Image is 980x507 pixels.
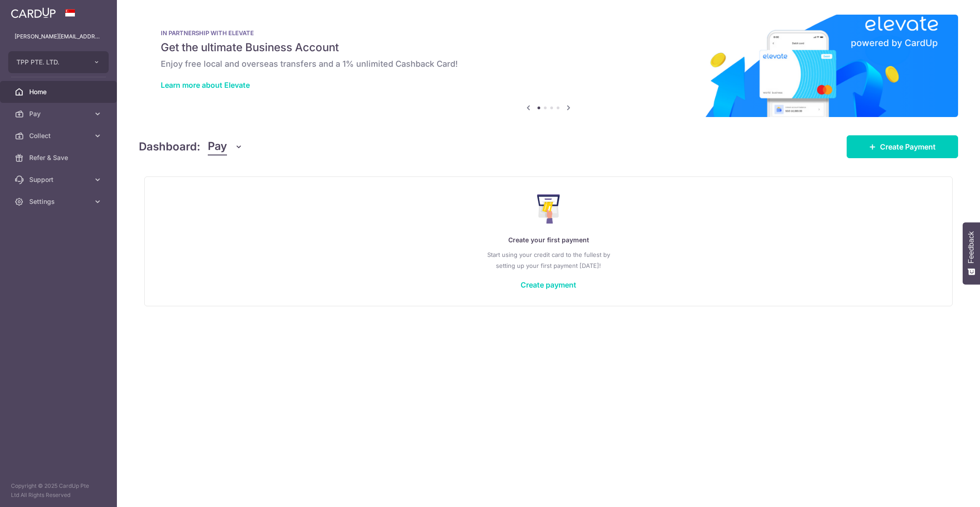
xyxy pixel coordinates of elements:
p: [PERSON_NAME][EMAIL_ADDRESS][DOMAIN_NAME] [15,32,102,41]
span: Settings [29,197,90,206]
button: Pay [208,138,243,155]
span: Create Payment [880,141,936,152]
img: CardUp [11,7,56,18]
span: Feedback [967,231,975,263]
span: Home [29,87,90,96]
span: Support [29,175,90,184]
span: TPP PTE. LTD. [16,58,84,67]
a: Create Payment [847,135,958,158]
button: TPP PTE. LTD. [8,51,109,73]
span: Pay [29,109,90,118]
a: Learn more about Elevate [161,80,250,90]
h6: Enjoy free local and overseas transfers and a 1% unlimited Cashback Card! [161,59,936,69]
span: Refer & Save [29,153,90,162]
p: Start using your credit card to the fullest by setting up your first payment [DATE]! [163,249,934,271]
span: Collect [29,131,90,140]
button: Feedback - Show survey [963,222,980,284]
span: Pay [208,138,227,155]
p: Create your first payment [163,235,934,245]
p: IN PARTNERSHIP WITH ELEVATE [161,29,936,37]
img: Make Payment [537,194,560,224]
h4: Dashboard: [139,139,200,155]
h5: Get the ultimate Business Account [161,40,936,55]
a: Create payment [521,280,576,289]
img: Renovation banner [139,15,958,117]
